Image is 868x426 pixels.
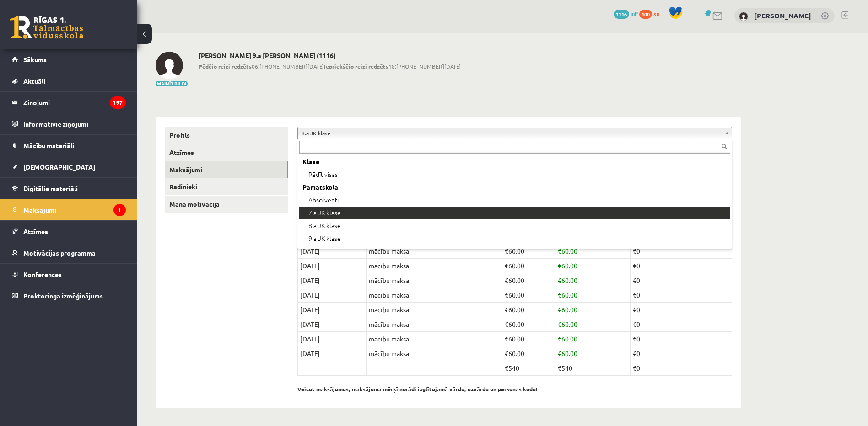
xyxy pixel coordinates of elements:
div: Rādīt visas [299,168,730,181]
div: 9.a JK klase [299,232,730,245]
div: 9.b JK klase [299,245,730,258]
div: Klase [299,155,730,168]
div: Pamatskola [299,181,730,194]
div: 8.a JK klase [299,219,730,232]
div: Absolventi [299,194,730,207]
div: 7.a JK klase [299,207,730,219]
